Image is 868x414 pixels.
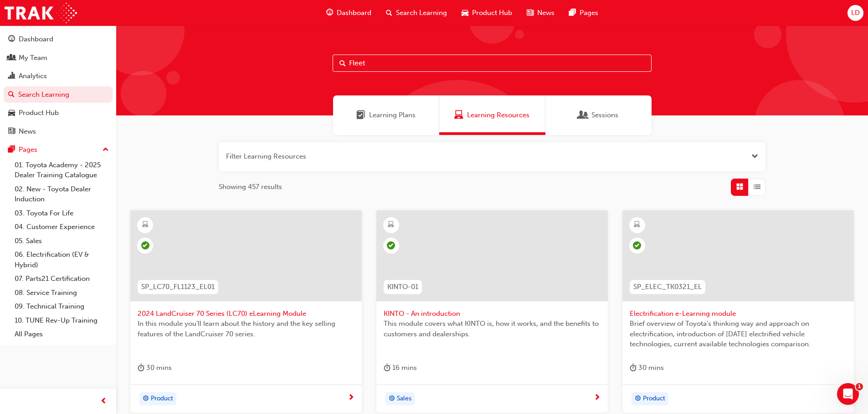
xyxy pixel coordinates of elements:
[4,29,113,141] button: DashboardMy TeamAnalyticsSearch LearningProduct HubNews
[467,110,529,120] span: Learning Resources
[11,158,113,182] a: 01. Toyota Academy - 2025 Dealer Training Catalogue
[4,86,113,103] a: Search Learning
[384,362,390,374] span: duration-icon
[462,7,468,19] span: car-icon
[454,110,463,120] span: Learning Resources
[11,234,113,248] a: 05. Sales
[569,7,576,19] span: pages-icon
[591,110,618,120] span: Sessions
[19,34,53,45] div: Dashboard
[384,309,601,319] span: KINTO - An introduction
[143,393,149,405] span: target-icon
[356,110,365,120] span: Learning Plans
[348,394,354,402] span: next-icon
[8,54,15,62] span: people-icon
[837,383,859,405] iframe: Intercom live chat
[562,4,606,22] a: pages-iconPages
[8,72,15,80] span: chart-icon
[4,123,113,140] a: News
[633,282,702,292] span: SP_ELEC_TK0321_EL
[138,319,354,339] span: In this module you'll learn about the history and the key selling features of the LandCruiser 70 ...
[396,8,447,18] span: Search Learning
[4,50,113,66] a: My Team
[339,58,346,69] span: Search
[847,5,863,21] button: LD
[472,8,512,18] span: Product Hub
[11,314,113,328] a: 10. TUNE Rev-Up Training
[11,220,113,234] a: 04. Customer Experience
[142,219,149,231] span: learningResourceType_ELEARNING-icon
[11,327,113,341] a: All Pages
[386,7,392,19] span: search-icon
[103,144,109,156] span: up-icon
[630,362,664,374] div: 30 mins
[594,394,601,402] span: next-icon
[11,248,113,272] a: 06. Electrification (EV & Hybrid)
[633,241,641,249] span: learningRecordVerb_COMPLETE-icon
[11,272,113,286] a: 07. Parts21 Certification
[527,7,534,19] span: news-icon
[8,35,15,44] span: guage-icon
[19,108,59,118] div: Product Hub
[100,396,107,407] span: prev-icon
[454,4,519,22] a: car-iconProduct Hub
[736,182,743,192] span: Grid
[326,7,333,19] span: guage-icon
[8,146,15,154] span: pages-icon
[634,219,640,231] span: learningResourceType_ELEARNING-icon
[4,141,113,158] button: Pages
[630,319,847,349] span: Brief overview of Toyota’s thinking way and approach on electrification, introduction of [DATE] e...
[580,8,598,18] span: Pages
[151,394,173,404] span: Product
[379,4,454,22] a: search-iconSearch Learning
[138,309,354,319] span: 2024 LandCruiser 70 Series (LC70) eLearning Module
[622,210,854,413] a: SP_ELEC_TK0321_ELElectrification e-Learning moduleBrief overview of Toyota’s thinking way and app...
[138,362,172,374] div: 30 mins
[851,8,860,18] span: LD
[11,206,113,220] a: 03. Toyota For Life
[141,241,149,249] span: learningRecordVerb_PASS-icon
[387,241,395,249] span: learningRecordVerb_PASS-icon
[384,362,417,374] div: 16 mins
[337,8,371,18] span: Dashboard
[319,4,379,22] a: guage-iconDashboard
[8,128,15,136] span: news-icon
[138,362,144,374] span: duration-icon
[219,182,282,192] span: Showing 457 results
[11,299,113,314] a: 09. Technical Training
[130,210,362,413] a: SP_LC70_FL1123_EL012024 LandCruiser 70 Series (LC70) eLearning ModuleIn this module you'll learn ...
[8,91,15,99] span: search-icon
[537,8,555,18] span: News
[4,68,113,85] a: Analytics
[389,393,395,405] span: target-icon
[376,210,608,413] a: KINTO-01KINTO - An introductionThis module covers what KINTO is, how it works, and the benefits t...
[19,145,37,155] div: Pages
[519,4,562,22] a: news-iconNews
[19,53,47,63] div: My Team
[19,126,36,137] div: News
[635,393,641,405] span: target-icon
[397,394,411,404] span: Sales
[333,55,652,72] input: Search...
[388,219,394,231] span: learningResourceType_ELEARNING-icon
[754,182,760,192] span: List
[630,309,847,319] span: Electrification e-Learning module
[439,95,545,135] a: Learning ResourcesLearning Resources
[4,105,113,121] a: Product Hub
[545,95,652,135] a: SessionsSessions
[5,3,77,23] img: Trak
[141,282,215,292] span: SP_LC70_FL1123_EL01
[751,151,758,162] button: Open the filter
[8,109,15,117] span: car-icon
[630,362,637,374] span: duration-icon
[4,31,113,48] a: Dashboard
[384,319,601,339] span: This module covers what KINTO is, how it works, and the benefits to customers and dealerships.
[579,110,588,120] span: Sessions
[11,286,113,300] a: 08. Service Training
[11,182,113,206] a: 02. New - Toyota Dealer Induction
[369,110,416,120] span: Learning Plans
[333,95,439,135] a: Learning PlansLearning Plans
